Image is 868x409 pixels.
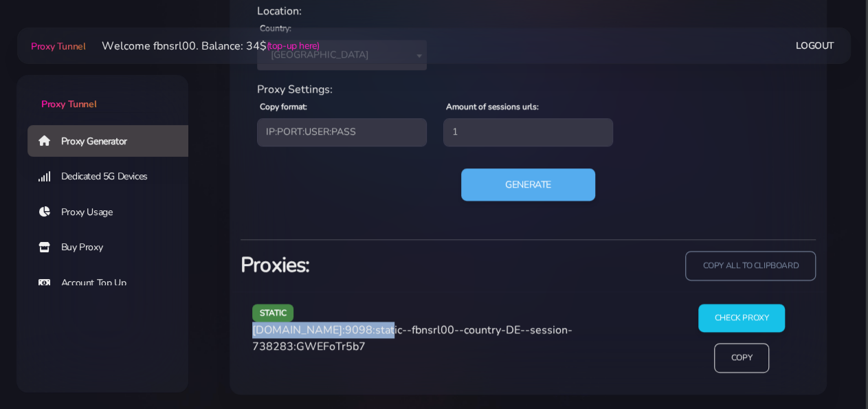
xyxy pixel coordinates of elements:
label: Amount of sessions urls: [446,100,539,113]
a: Dedicated 5G Devices [27,161,199,192]
iframe: Webchat Widget [665,184,851,392]
label: Country: [260,22,291,34]
a: Buy Proxy [27,232,199,263]
h3: Proxies: [241,251,520,279]
button: Generate [461,168,595,201]
label: Copy format: [260,100,307,113]
a: Proxy Usage [27,197,199,228]
span: [DOMAIN_NAME]:9098:static--fbnsrl00--country-DE--session-738283:GWEFoTr5b7 [252,322,572,354]
a: Proxy Tunnel [16,75,188,111]
div: Proxy Settings: [249,81,808,98]
a: Logout [796,33,834,58]
span: Proxy Tunnel [41,98,96,111]
a: Proxy Generator [27,125,199,157]
span: Proxy Tunnel [31,40,85,53]
a: Account Top Up [27,267,199,299]
div: Location: [249,3,808,19]
span: static [252,304,294,321]
li: Welcome fbnsrl00. Balance: 34$ [85,38,319,54]
a: (top-up here) [266,38,319,53]
a: Proxy Tunnel [28,35,85,57]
